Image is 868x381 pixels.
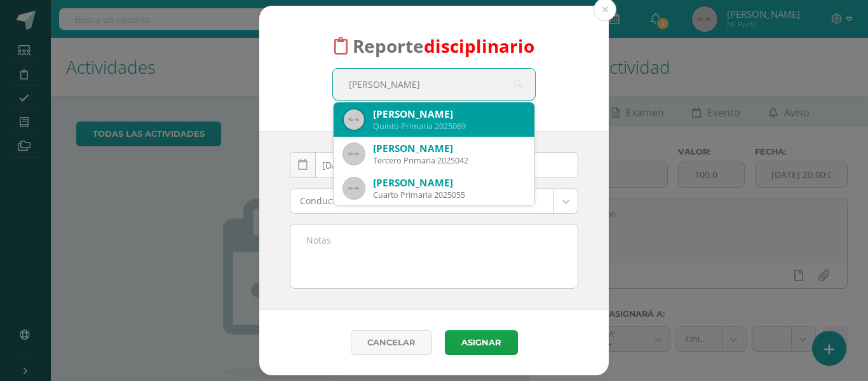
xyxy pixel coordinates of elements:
div: Cuarto Primaria 2025055 [373,190,524,200]
div: [PERSON_NAME] [373,107,524,121]
a: Conducta [290,189,578,213]
div: [PERSON_NAME] [373,176,524,190]
img: 45x45 [344,109,364,130]
img: 45x45 [344,178,364,198]
span: Conducta [300,189,544,213]
button: Asignar [445,330,518,355]
span: Reporte [353,34,534,58]
div: Quinto Primaria 2025069 [373,121,524,132]
div: [PERSON_NAME] [373,142,524,155]
font: disciplinario [424,34,534,58]
input: Busca un estudiante aquí... [333,69,535,100]
a: Cancelar [351,330,432,355]
img: 45x45 [344,144,364,164]
div: Tercero Primaria 2025042 [373,155,524,166]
